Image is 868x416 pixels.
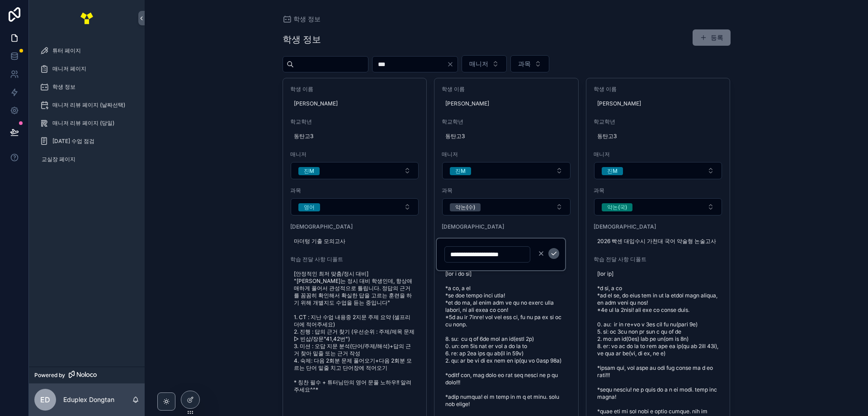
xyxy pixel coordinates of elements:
div: 진M [607,167,618,175]
span: 과목 [594,187,723,194]
h1: 학생 정보 [283,33,321,46]
span: 학교학년 [290,118,420,125]
div: 진M [304,167,314,175]
span: Powered by [34,372,65,379]
span: 튜터 페이지 [52,47,81,54]
a: 매니저 리뷰 페이지 (당일) [34,115,139,131]
span: [안정적인 최저 맞춤/정시 대비] "[PERSON_NAME]는 정시 대비 학생인데, 항상애매하게 풀어서 관성적으로 틀립니다. 정답의 근거를 꼼꼼히 확인해서 확실한 답을 고르는... [294,270,416,393]
button: Select Button [594,198,722,215]
div: 진M [455,167,466,175]
button: Clear [447,61,458,68]
span: 매니저 리뷰 페이지 (날짜선택) [52,101,125,109]
div: scrollable content [29,36,145,179]
a: 교실장 페이지 [34,151,139,167]
span: 동탄고3 [294,133,416,140]
span: 매니저 [594,151,723,158]
span: [PERSON_NAME] [445,100,567,107]
a: 학생 정보 [283,14,321,24]
span: 교실장 페이지 [42,156,75,163]
span: 학생 이름 [290,86,420,93]
span: 과목 [442,187,571,194]
span: [DEMOGRAPHIC_DATA] [442,223,571,230]
a: 매니저 리뷰 페이지 (날짜선택) [34,97,139,113]
span: 학생 이름 [442,86,571,93]
p: Eduplex Dongtan [63,395,114,404]
a: [DATE] 수업 점검 [34,133,139,149]
span: 학교학년 [442,118,571,125]
button: 등록 [693,29,731,46]
span: 매니저 [469,59,488,68]
button: Select Button [510,55,549,72]
button: Select Button [442,198,571,215]
div: 약논(수) [455,203,475,211]
span: [DEMOGRAPHIC_DATA] [290,223,420,230]
div: 영어 [304,203,315,211]
span: [DEMOGRAPHIC_DATA] [594,223,723,230]
a: 튜터 페이지 [34,43,139,59]
span: 학습 전달 사항 디폴트 [290,256,420,263]
span: 매니저 페이지 [52,65,86,72]
a: 매니저 페이지 [34,61,139,77]
span: 학교학년 [594,118,723,125]
button: Select Button [291,198,419,215]
span: 학습 전달 사항 디폴트 [594,256,723,263]
button: Select Button [462,55,507,72]
span: 매니저 [442,151,571,158]
span: 동탄고3 [445,133,567,140]
button: Select Button [291,162,419,179]
a: 학생 정보 [34,79,139,95]
div: 약논(국) [607,203,627,211]
span: [PERSON_NAME] [294,100,416,107]
a: Powered by [29,367,145,383]
span: 2026 빡센 대입수시 가천대 국어 약술형 논술고사 [597,238,719,245]
span: 과목 [518,59,531,68]
span: 매니저 [290,151,420,158]
span: 학생 정보 [52,83,75,91]
span: 매니저 리뷰 페이지 (당일) [52,120,114,127]
span: 학생 이름 [594,86,723,93]
img: App logo [80,11,94,25]
span: 과목 [290,187,420,194]
span: 학생 정보 [293,14,321,24]
span: 동탄고3 [597,133,719,140]
button: Select Button [442,162,571,179]
span: ED [40,394,50,405]
span: [PERSON_NAME] [597,100,719,107]
button: Select Button [594,162,722,179]
span: [DATE] 수업 점검 [52,138,94,145]
span: 마더텅 기출 모의고사 [294,238,416,245]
